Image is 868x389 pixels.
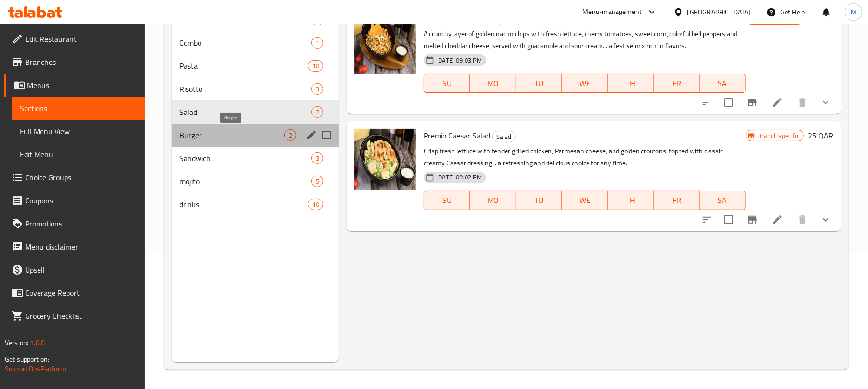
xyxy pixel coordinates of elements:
svg: Show Choices [820,214,831,226]
div: Salad2 [172,100,339,124]
div: items [311,176,323,187]
button: MO [470,191,516,210]
button: MO [470,74,516,93]
span: [DATE] 09:02 PM [432,173,486,182]
button: Branch-specific-item [741,208,764,231]
span: Combo [179,37,311,49]
button: FR [654,191,699,210]
span: Full Menu View [20,125,137,137]
span: TH [612,193,650,207]
span: WE [566,76,604,90]
button: FR [654,74,699,93]
button: show more [814,91,837,114]
span: Premio Caesar Salad [424,128,490,143]
span: TH [612,76,650,90]
a: Menus [4,74,145,97]
span: FR [657,193,695,207]
p: Crisp fresh lettuce with tender grilled chicken, Parmesan cheese, and golden croutons, topped wit... [424,145,745,169]
div: Combo1 [172,31,339,54]
span: 2 [312,108,323,117]
span: Version: [5,337,28,349]
div: drinks10 [172,193,339,216]
a: Coupons [4,189,145,212]
svg: Show Choices [820,97,831,108]
span: Menus [27,79,137,91]
button: show more [814,208,837,231]
span: Salad [493,131,515,142]
a: Edit menu item [772,97,783,108]
span: SA [704,76,742,90]
a: Support.OpsPlatform [5,363,66,375]
span: SU [428,76,466,90]
button: SU [424,191,470,210]
nav: Menu sections [172,4,339,220]
h6: 28 QAR [808,12,833,25]
p: A crunchy layer of golden nacho chips with fresh lettuce, cherry tomatoes, sweet corn, colorful b... [424,28,745,52]
span: Get support on: [5,353,49,365]
span: Salad [179,106,311,118]
button: sort-choices [695,91,719,114]
span: MO [474,193,512,207]
span: Branches [25,56,137,68]
span: WE [566,193,604,207]
span: Branch specific [754,131,803,140]
button: Branch-specific-item [741,91,764,114]
span: SA [704,193,742,207]
div: Risotto3 [172,77,339,100]
span: 2 [285,131,296,140]
span: TU [520,193,558,207]
span: 1.0.0 [30,337,45,349]
span: Pasta [179,60,308,72]
span: Select to update [719,210,739,230]
div: Pasta10 [172,54,339,77]
button: SU [424,74,470,93]
div: items [311,106,323,118]
div: items [311,152,323,164]
span: Sections [20,102,137,114]
span: Risotto [179,83,311,95]
span: Menu disclaimer [25,241,137,252]
div: Menu-management [583,6,642,18]
div: items [311,37,323,49]
span: Grocery Checklist [25,310,137,322]
div: mojito5 [172,170,339,193]
button: sort-choices [695,208,719,231]
button: WE [562,74,608,93]
span: FR [657,76,695,90]
button: WE [562,191,608,210]
span: [DATE] 09:03 PM [432,56,486,65]
a: Menu disclaimer [4,235,145,258]
span: Sandwich [179,152,311,164]
a: Grocery Checklist [4,304,145,327]
button: TU [516,74,562,93]
div: items [308,60,323,72]
a: Edit menu item [772,214,783,226]
span: Burger [179,129,284,141]
button: TH [608,74,654,93]
span: Coverage Report [25,287,137,299]
span: 1 [312,38,323,48]
a: Branches [4,50,145,74]
button: SA [700,74,746,93]
div: drinks [179,199,308,210]
button: TU [516,191,562,210]
div: Sandwich3 [172,147,339,170]
a: Promotions [4,212,145,235]
a: Choice Groups [4,166,145,189]
a: Full Menu View [12,120,145,143]
img: Mexican Nachos Salad [354,12,416,74]
span: mojito [179,176,311,187]
span: 10 [308,62,323,71]
span: Upsell [25,264,137,276]
span: Edit Restaurant [25,33,137,45]
span: 5 [312,177,323,186]
span: Coupons [25,195,137,206]
span: 3 [312,154,323,163]
span: M [851,7,856,17]
div: items [311,83,323,95]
